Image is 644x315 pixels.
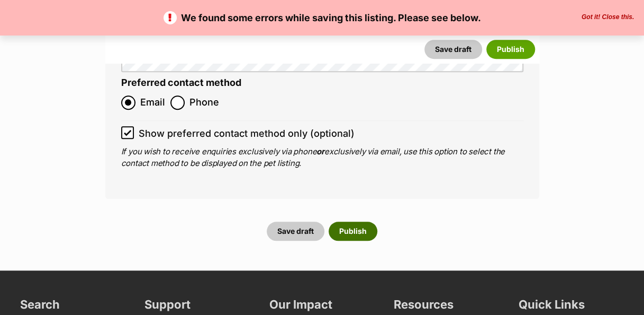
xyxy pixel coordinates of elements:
[486,40,535,59] button: Publish
[424,40,482,59] button: Save draft
[121,77,241,89] label: Preferred contact method
[11,11,633,25] p: We found some errors while saving this listing. Please see below.
[139,126,355,141] span: Show preferred contact method only (optional)
[121,146,523,170] p: If you wish to receive enquiries exclusively via phone exclusively via email, use this option to ...
[578,13,637,22] button: Close the banner
[140,95,165,110] span: Email
[329,222,377,241] button: Publish
[316,146,324,156] b: or
[267,222,324,241] button: Save draft
[189,95,219,110] span: Phone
